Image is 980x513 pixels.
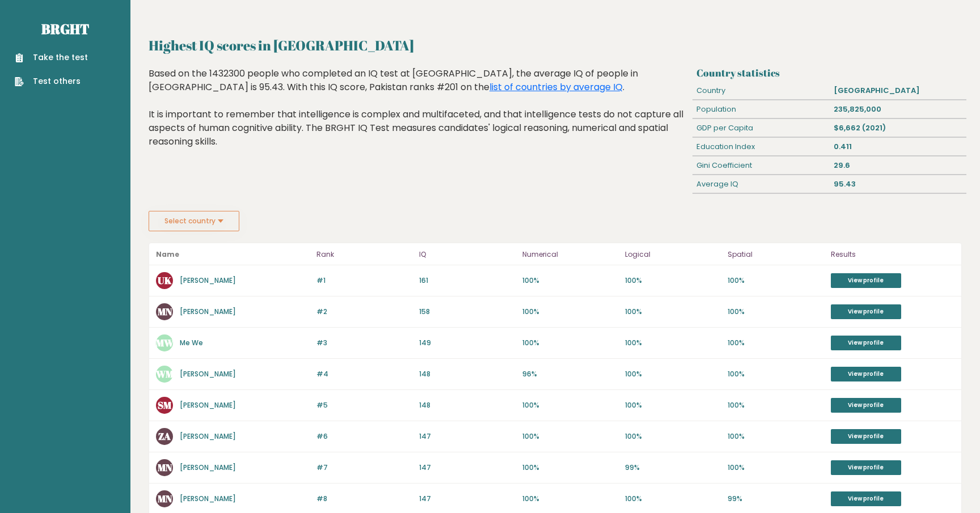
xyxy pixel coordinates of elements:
p: 148 [419,369,515,379]
p: IQ [419,248,515,261]
a: [PERSON_NAME] [180,307,236,316]
div: Education Index [692,138,830,156]
p: 100% [625,275,721,286]
p: Logical [625,248,721,261]
a: View profile [831,429,901,444]
a: View profile [831,304,901,319]
div: $6,662 (2021) [829,119,966,137]
a: [PERSON_NAME] [180,431,236,441]
p: 148 [419,400,515,410]
text: MN [158,492,172,505]
p: Spatial [728,248,823,261]
div: 235,825,000 [829,100,966,118]
a: View profile [831,491,901,506]
p: 100% [625,494,721,504]
a: [PERSON_NAME] [180,463,236,472]
p: #3 [316,338,412,348]
a: [PERSON_NAME] [180,369,236,379]
p: #7 [316,463,412,473]
a: Take the test [15,52,88,63]
p: 100% [728,338,823,348]
text: WM [155,367,174,380]
p: Rank [316,248,412,261]
p: 96% [522,369,618,379]
a: [PERSON_NAME] [180,400,236,410]
text: ZA [158,430,171,443]
a: [PERSON_NAME] [180,275,236,285]
p: 100% [728,400,823,410]
p: 100% [625,307,721,317]
div: 29.6 [829,156,966,175]
text: MW [156,336,174,349]
b: Name [156,249,179,259]
h3: Country statistics [696,67,962,79]
p: 100% [728,275,823,286]
div: 95.43 [829,175,966,193]
a: Me We [180,338,203,347]
p: 100% [522,494,618,504]
div: Based on the 1432300 people who completed an IQ test at [GEOGRAPHIC_DATA], the average IQ of peop... [149,67,688,166]
div: GDP per Capita [692,119,830,137]
p: 161 [419,275,515,286]
p: 147 [419,463,515,473]
div: Gini Coefficient [692,156,830,175]
text: SM [158,398,172,412]
a: Brght [41,20,89,38]
p: 100% [522,275,618,286]
div: 0.411 [829,138,966,156]
p: 147 [419,494,515,504]
text: UK [158,274,172,287]
p: Numerical [522,248,618,261]
a: [PERSON_NAME] [180,494,236,503]
div: Population [692,100,830,118]
p: 100% [728,307,823,317]
p: 100% [728,463,823,473]
p: 100% [522,338,618,348]
p: 100% [522,431,618,442]
p: 100% [522,307,618,317]
p: 100% [625,338,721,348]
p: 100% [728,369,823,379]
p: #5 [316,400,412,410]
h2: Highest IQ scores in [GEOGRAPHIC_DATA] [149,35,962,56]
p: #6 [316,431,412,442]
a: View profile [831,398,901,413]
p: 99% [728,494,823,504]
a: View profile [831,273,901,288]
p: 147 [419,431,515,442]
button: Select country [149,211,239,231]
p: #4 [316,369,412,379]
a: Test others [15,75,88,87]
p: #8 [316,494,412,504]
div: Average IQ [692,175,830,193]
p: 100% [522,463,618,473]
p: 100% [625,431,721,442]
p: 100% [625,400,721,410]
p: 100% [728,431,823,442]
a: View profile [831,367,901,381]
p: Results [831,248,954,261]
p: 158 [419,307,515,317]
p: 149 [419,338,515,348]
p: #2 [316,307,412,317]
text: MN [158,461,172,474]
p: #1 [316,275,412,286]
p: 99% [625,463,721,473]
p: 100% [625,369,721,379]
a: View profile [831,460,901,475]
text: MN [158,305,172,318]
a: list of countries by average IQ [489,80,623,94]
a: View profile [831,336,901,350]
p: 100% [522,400,618,410]
div: Country [692,82,830,100]
div: [GEOGRAPHIC_DATA] [829,82,966,100]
